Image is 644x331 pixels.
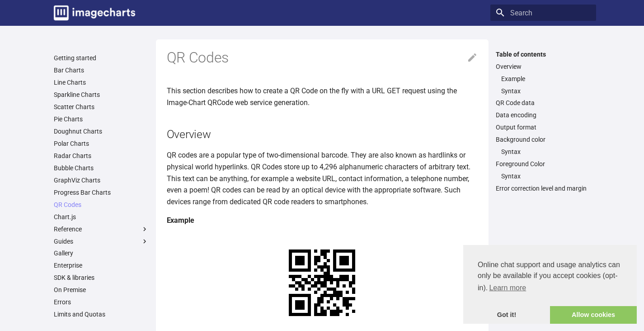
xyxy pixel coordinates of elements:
a: Overview [496,62,591,71]
a: Radar Charts [54,152,149,160]
a: Scatter Charts [54,103,149,111]
label: Guides [54,237,149,245]
a: Progress Bar Charts [54,188,149,197]
input: Search [490,5,596,21]
nav: Table of contents [490,50,596,193]
a: Foreground Color [496,160,591,168]
a: Example [501,75,591,83]
a: Bar Charts [54,66,149,74]
a: Limits and Quotas [54,310,149,318]
a: Syntax [501,148,591,156]
p: QR codes are a popular type of two-dimensional barcode. They are also known as hardlinks or physi... [167,149,478,207]
a: Line Charts [54,78,149,86]
a: Getting started [54,54,149,62]
a: Background color [496,135,591,144]
a: Image-Charts documentation [50,2,139,24]
a: Error correction level and margin [496,184,591,192]
a: SDK & libraries [54,273,149,282]
nav: Foreground Color [496,172,591,180]
h1: QR Codes [167,48,478,67]
a: allow cookies [550,306,637,324]
a: dismiss cookie message [463,306,550,324]
a: Sparkline Charts [54,91,149,99]
a: Chart.js [54,213,149,221]
p: This section describes how to create a QR Code on the fly with a URL GET request using the Image-... [167,85,478,108]
label: Reference [54,225,149,233]
a: Output format [496,123,591,131]
a: GraphViz Charts [54,176,149,184]
nav: Background color [496,148,591,156]
a: Syntax [501,87,591,95]
h2: Overview [167,126,478,142]
a: Data encoding [496,111,591,119]
a: Doughnut Charts [54,127,149,135]
a: Pie Charts [54,115,149,123]
h4: Example [167,215,478,226]
a: Polar Charts [54,139,149,148]
a: QR Code data [496,99,591,107]
a: On Premise [54,286,149,294]
a: learn more about cookies [488,281,527,295]
div: cookieconsent [463,245,637,324]
a: Gallery [54,249,149,257]
a: QR Codes [54,201,149,209]
nav: Overview [496,75,591,95]
a: Enterprise [54,261,149,269]
a: Bubble Charts [54,164,149,172]
img: logo [54,5,135,20]
a: Syntax [501,172,591,180]
label: Table of contents [490,50,596,58]
a: Errors [54,298,149,306]
span: Online chat support and usage analytics can only be available if you accept cookies (opt-in). [478,259,622,295]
